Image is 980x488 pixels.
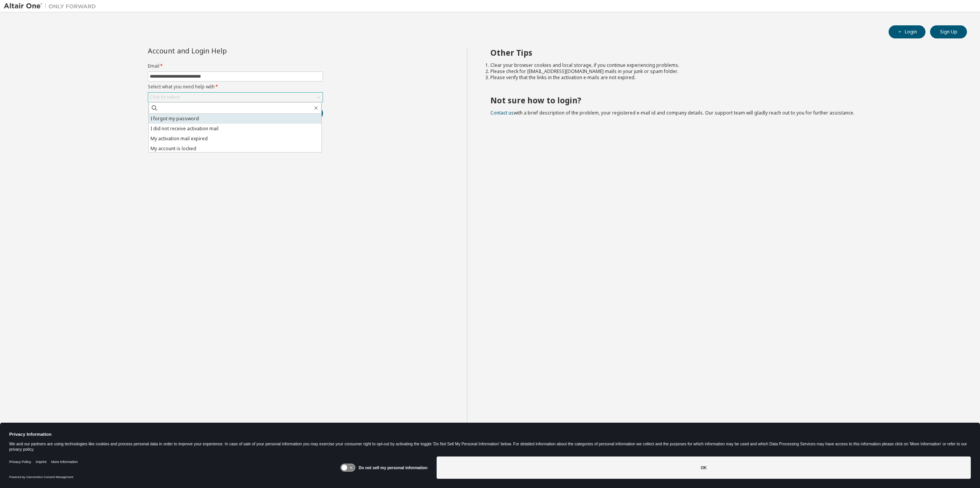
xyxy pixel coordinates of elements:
div: Click to select [148,93,323,102]
a: Contact us [490,110,514,116]
span: with a brief description of the problem, your registered e-mail id and company details. Our suppo... [490,110,854,116]
label: Email [148,63,323,69]
li: Please verify that the links in the activation e-mails are not expired. [490,75,954,81]
button: Sign Up [930,25,967,38]
li: Please check for [EMAIL_ADDRESS][DOMAIN_NAME] mails in your junk or spam folder. [490,68,954,75]
h2: Other Tips [490,48,954,58]
h2: Not sure how to login? [490,95,954,105]
div: Click to select [150,94,180,100]
li: Clear your browser cookies and local storage, if you continue experiencing problems. [490,62,954,68]
li: I forgot my password [149,114,321,124]
div: Account and Login Help [148,48,288,54]
label: Select what you need help with [148,84,323,90]
button: Login [889,25,925,38]
img: Altair One [4,2,100,10]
